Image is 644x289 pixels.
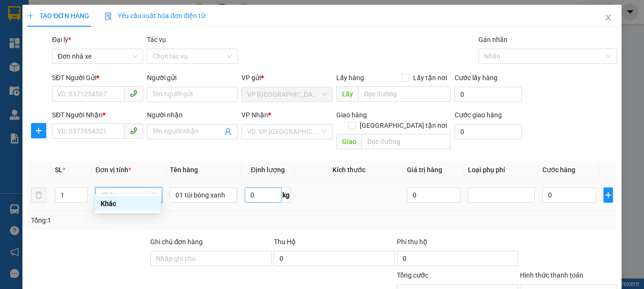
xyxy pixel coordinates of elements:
[170,166,198,174] span: Tên hàng
[58,49,137,63] span: Đơn nhà xe
[52,110,143,120] div: SĐT Người Nhận
[407,187,460,203] input: 0
[150,251,271,266] input: Ghi chú đơn hàng
[31,123,46,138] button: plus
[150,238,203,246] label: Ghi chú đơn hàng
[241,111,268,119] span: VP Nhận
[31,127,46,134] span: plus
[409,72,451,83] span: Lấy tận nơi
[455,124,522,139] input: Cước giao hàng
[520,271,583,279] label: Hình thức thanh toán
[27,12,89,20] span: TẠO ĐƠN HÀNG
[251,166,285,174] span: Định lượng
[31,215,249,226] div: Tổng: 1
[247,87,327,102] span: VP PHÚ SƠN
[27,12,34,19] span: plus
[101,198,155,209] div: Khác
[595,5,622,31] button: Close
[130,127,137,134] span: phone
[52,72,143,83] div: SĐT Người Gửi
[147,72,238,83] div: Người gửi
[31,187,46,203] button: delete
[101,188,156,202] span: Khác
[224,128,232,135] span: user-add
[95,196,161,211] div: Khác
[336,86,358,102] span: Lấy
[603,187,613,203] button: plus
[104,12,112,20] img: icon
[455,87,522,102] input: Cước lấy hàng
[147,110,238,120] div: Người nhận
[130,90,137,97] span: phone
[455,111,502,119] label: Cước giao hàng
[95,166,131,174] span: Đơn vị tính
[358,86,451,102] input: Dọc đường
[274,238,296,246] span: Thu Hộ
[397,237,518,251] div: Phí thu hộ
[104,12,205,20] span: Yêu cầu xuất hóa đơn điện tử
[356,120,451,131] span: [GEOGRAPHIC_DATA] tận nơi
[604,191,613,199] span: plus
[241,72,332,83] div: VP gửi
[455,74,498,82] label: Cước lấy hàng
[336,74,364,82] span: Lấy hàng
[281,187,291,203] span: kg
[407,166,442,174] span: Giá trị hàng
[336,134,362,149] span: Giao
[52,36,71,43] span: Đại lý
[170,187,237,203] input: VD: Bàn, Ghế
[332,166,365,174] span: Kích thước
[336,111,367,119] span: Giao hàng
[55,166,62,174] span: SL
[147,36,166,43] label: Tác vụ
[478,36,508,43] label: Gán nhãn
[542,166,575,174] span: Cước hàng
[464,161,539,179] th: Loại phụ phí
[604,14,612,21] span: close
[397,271,428,279] span: Tổng cước
[362,134,451,149] input: Dọc đường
